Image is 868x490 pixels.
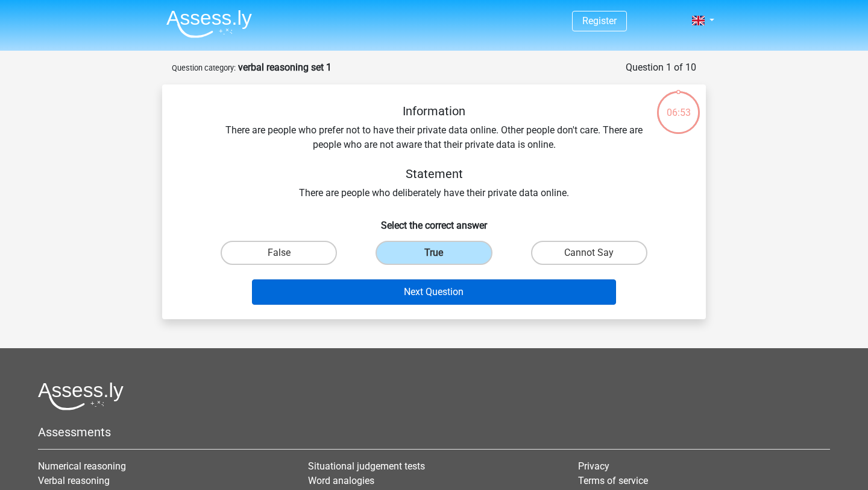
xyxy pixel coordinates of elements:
div: 06:53 [656,90,701,120]
a: Numerical reasoning [38,460,126,472]
button: Next Question [252,279,617,305]
img: Assessly logo [38,382,124,410]
h5: Information [220,104,648,118]
small: Question category: [172,63,236,72]
label: Cannot Say [531,241,647,265]
a: Word analogies [308,475,374,486]
label: False [221,241,337,265]
img: Assessly [166,10,252,38]
a: Terms of service [578,475,648,486]
h5: Statement [220,167,648,181]
a: Verbal reasoning [38,475,110,486]
a: Register [582,15,617,27]
strong: verbal reasoning set 1 [238,62,332,73]
label: True [376,241,492,265]
h6: Select the correct answer [181,210,687,231]
h5: Assessments [38,425,830,439]
div: Question 1 of 10 [626,60,696,75]
a: Privacy [578,460,609,472]
a: Situational judgement tests [308,460,425,472]
div: There are people who prefer not to have their private data online. Other people don't care. There... [181,104,687,200]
